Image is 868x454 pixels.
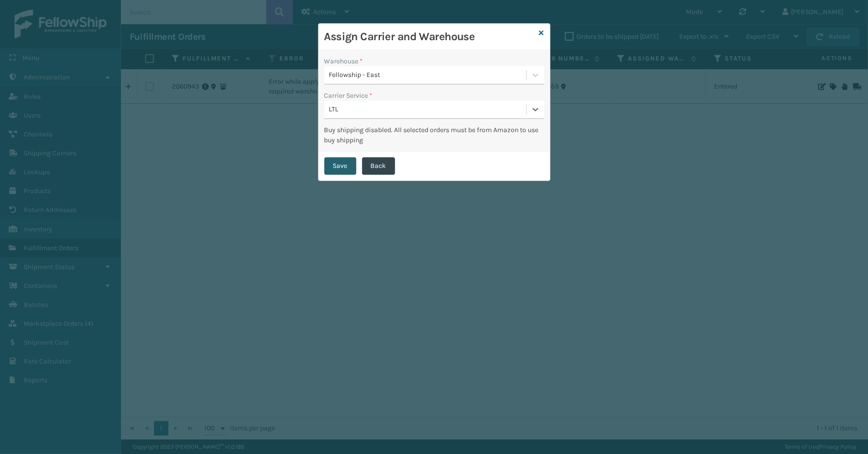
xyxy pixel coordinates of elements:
div: Fellowship - East [329,70,527,80]
div: Buy shipping disabled. All selected orders must be from Amazon to use buy shipping [324,125,544,145]
label: Carrier Service [324,91,373,101]
div: LTL [329,105,527,115]
label: Warehouse [324,56,363,66]
button: Save [324,157,356,175]
h3: Assign Carrier and Warehouse [324,30,535,44]
button: Back [362,157,395,175]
